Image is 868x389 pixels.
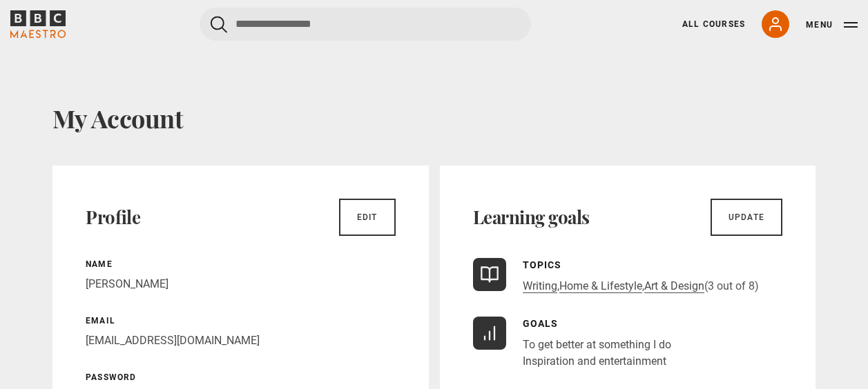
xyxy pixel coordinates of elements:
input: Search [200,8,531,41]
p: Name [86,258,396,270]
a: Home & Lifestyle [559,279,642,293]
p: [PERSON_NAME] [86,276,396,292]
h1: My Account [52,103,816,132]
p: [EMAIL_ADDRESS][DOMAIN_NAME] [86,332,396,349]
a: Edit [339,199,396,236]
h2: Profile [86,206,140,228]
a: Update [711,199,782,236]
a: All Courses [682,18,745,30]
svg: BBC Maestro [10,10,66,38]
button: Submit the search query [211,16,227,33]
p: , , (3 out of 8) [523,278,759,295]
a: Writing [523,279,557,293]
h2: Learning goals [473,206,590,228]
p: Goals [523,317,671,331]
li: To get better at something I do [523,337,671,353]
a: Art & Design [644,279,704,293]
p: Topics [523,258,759,272]
li: Inspiration and entertainment [523,353,671,370]
p: Email [86,315,396,327]
button: Toggle navigation [806,18,858,32]
p: Password [86,371,396,383]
